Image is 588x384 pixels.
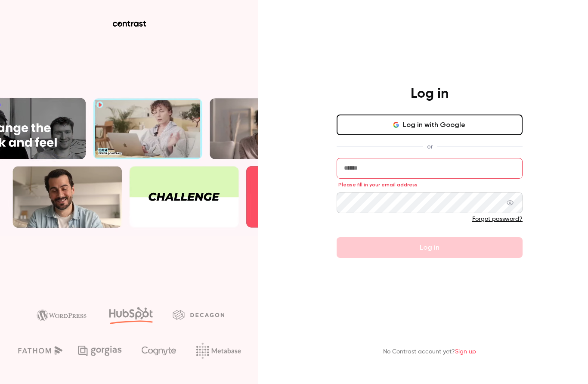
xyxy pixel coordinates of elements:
p: No Contrast account yet? [383,347,476,356]
img: decagon [173,310,224,319]
h4: Log in [411,85,449,102]
button: Log in with Google [337,115,523,135]
a: Sign up [455,349,476,355]
a: Forgot password? [472,216,523,222]
span: or [423,142,437,151]
span: Please fill in your email address [338,181,418,188]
